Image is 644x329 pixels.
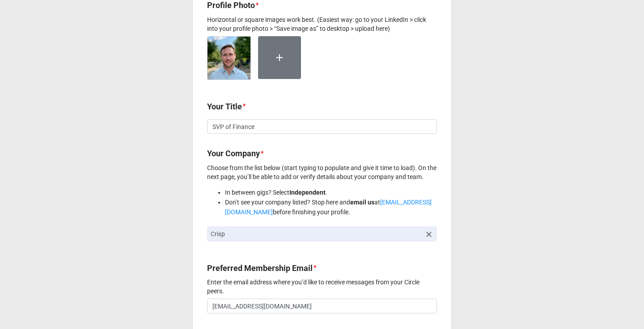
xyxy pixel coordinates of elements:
strong: Independent [289,189,326,196]
img: Y0MGHvo8AYK9XWxKIlGE2VXb1-y9mxRn7ySFy1f69Ts [208,37,250,79]
a: [EMAIL_ADDRESS][DOMAIN_NAME] [225,199,432,216]
p: Choose from the list below (start typing to populate and give it time to load). On the next page,... [207,163,437,181]
li: Don’t see your company listed? Stop here and at before finishing your profile. [225,197,437,217]
p: Crisp [211,229,421,238]
p: Enter the email address where you’d like to receive messages from your Circle peers. [207,278,437,296]
strong: email us [350,199,374,206]
li: In between gigs? Select . [225,187,437,197]
div: kyle rogers.jpg [207,36,258,87]
p: Horizontal or square images work best. (Easiest way: go to your LinkedIn > click into your profil... [207,15,437,33]
label: Your Title [207,100,242,113]
label: Your Company [207,147,260,160]
label: Preferred Membership Email [207,262,313,275]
